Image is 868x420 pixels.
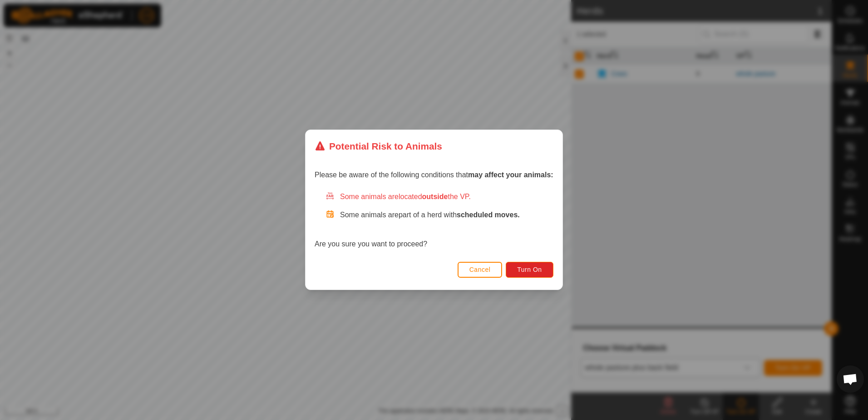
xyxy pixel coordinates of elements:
div: Open chat [837,365,864,393]
strong: outside [422,193,448,201]
span: Please be aware of the following conditions that [315,171,553,179]
p: Some animals are [340,210,553,221]
span: Turn On [518,266,542,274]
span: located the VP. [399,193,471,201]
div: Are you sure you want to proceed? [315,192,553,250]
button: Cancel [458,262,503,278]
div: Some animals are [325,192,553,203]
span: Cancel [469,266,491,274]
strong: may affect your animals: [468,171,553,179]
div: Potential Risk to Animals [315,139,442,153]
button: Turn On [506,262,553,278]
span: part of a herd with [399,211,520,219]
strong: scheduled moves. [457,211,520,219]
